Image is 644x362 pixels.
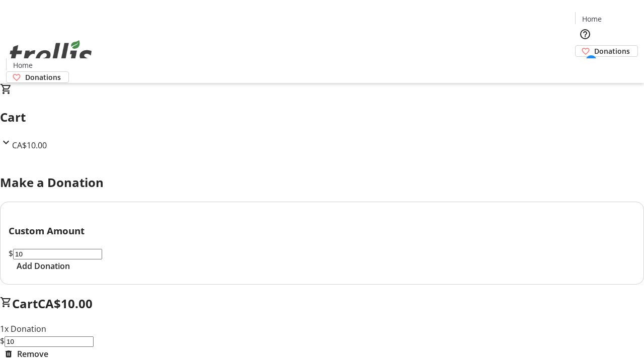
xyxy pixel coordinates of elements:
a: Donations [6,71,69,83]
a: Home [7,60,39,70]
span: Donations [25,72,61,82]
h3: Custom Amount [9,224,635,238]
span: CA$10.00 [12,140,47,151]
span: $ [9,248,13,259]
span: Add Donation [17,260,70,272]
span: Remove [17,348,48,360]
input: Donation Amount [5,336,94,347]
span: Home [13,60,33,70]
span: Donations [594,46,630,56]
button: Add Donation [9,260,78,272]
button: Cart [575,57,595,77]
a: Home [576,14,608,24]
input: Donation Amount [13,249,102,259]
img: Orient E2E Organization bFzNIgylTv's Logo [6,29,96,79]
span: Home [582,14,602,24]
a: Donations [575,45,638,57]
span: CA$10.00 [38,295,93,312]
button: Help [575,24,595,44]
